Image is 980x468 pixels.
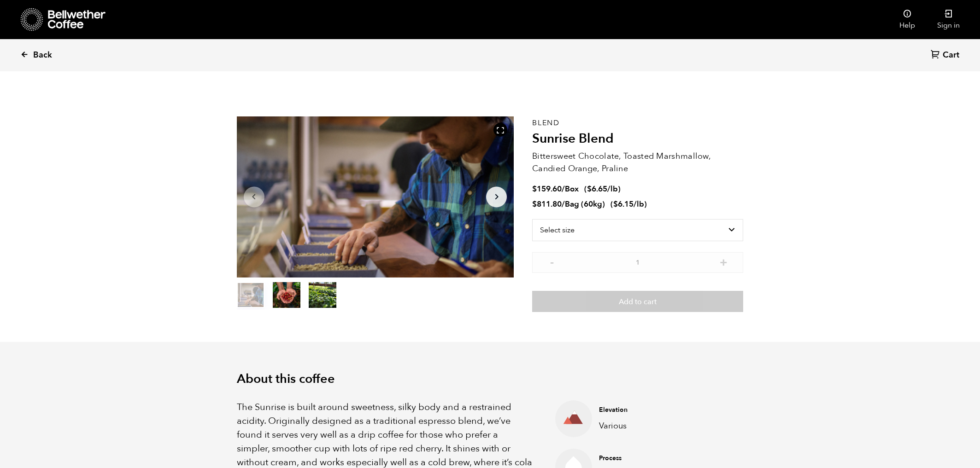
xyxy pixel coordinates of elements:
span: Bag (60kg) [565,199,605,209]
span: ( ) [584,184,621,194]
span: $ [532,184,537,194]
span: $ [587,184,592,194]
h4: Process [599,454,729,463]
span: ( ) [610,199,647,209]
h2: About this coffee [237,372,744,387]
h2: Sunrise Blend [532,131,743,147]
span: /lb [634,199,644,209]
span: Cart [943,50,959,61]
bdi: 811.80 [532,199,562,209]
bdi: 6.15 [613,199,634,209]
button: - [546,257,557,266]
button: Add to cart [532,291,743,312]
p: Various [599,420,729,432]
span: $ [532,199,537,209]
p: Bittersweet Chocolate, Toasted Marshmallow, Candied Orange, Praline [532,150,743,175]
span: / [562,184,565,194]
h4: Elevation [599,405,729,415]
span: Back [33,50,52,61]
bdi: 6.65 [587,184,607,194]
bdi: 159.60 [532,184,562,194]
button: + [718,257,729,266]
span: /lb [607,184,618,194]
span: $ [613,199,618,209]
span: / [562,199,565,209]
span: Box [565,184,579,194]
a: Cart [931,49,962,62]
